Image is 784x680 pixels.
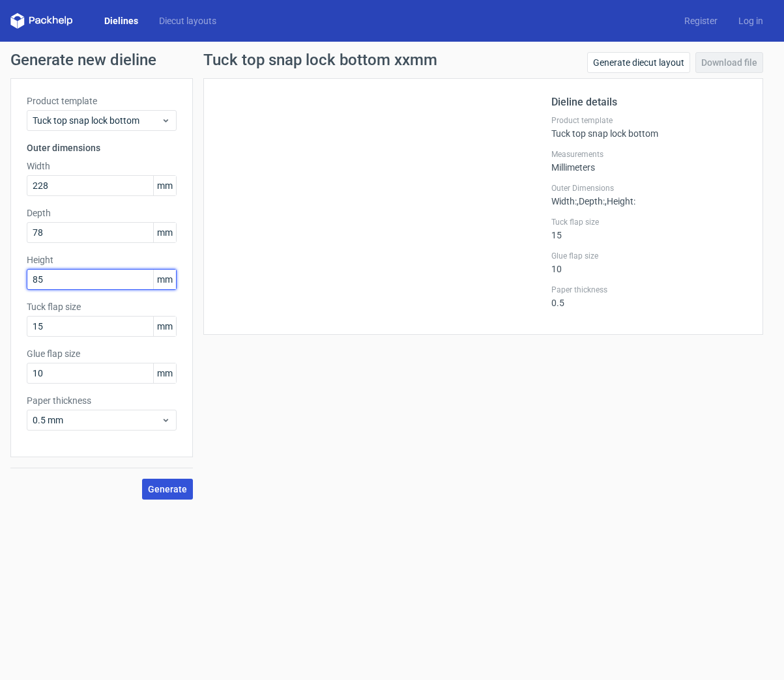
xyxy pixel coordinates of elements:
h1: Generate new dieline [10,52,774,68]
h1: Tuck top snap lock bottom xxmm [203,52,437,68]
label: Measurements [551,149,747,160]
span: 0.5 mm [33,414,161,427]
span: , Height : [605,196,635,206]
label: Product template [551,115,747,126]
label: Glue flap size [27,347,177,360]
div: Tuck top snap lock bottom [551,115,747,139]
a: Log in [728,14,774,27]
a: Diecut layouts [149,14,227,27]
span: mm [153,223,176,242]
span: Width : [551,196,577,206]
button: Generate [142,479,193,500]
label: Outer Dimensions [551,183,747,193]
a: Dielines [94,14,149,27]
label: Paper thickness [551,285,747,295]
span: Tuck top snap lock bottom [33,114,161,127]
label: Tuck flap size [27,300,177,313]
label: Depth [27,206,177,220]
label: Width [27,160,177,173]
span: mm [153,317,176,336]
span: , Depth : [577,196,605,206]
span: mm [153,270,176,289]
div: Millimeters [551,149,747,173]
label: Paper thickness [27,394,177,407]
label: Product template [27,94,177,107]
a: Register [674,14,728,27]
span: mm [153,176,176,195]
span: Generate [148,485,187,494]
label: Glue flap size [551,251,747,261]
a: Generate diecut layout [587,52,690,73]
h3: Outer dimensions [27,141,177,154]
label: Tuck flap size [551,217,747,227]
span: mm [153,363,176,383]
div: 15 [551,217,747,240]
div: 10 [551,251,747,274]
h2: Dieline details [551,94,747,110]
div: 0.5 [551,285,747,308]
label: Height [27,253,177,266]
